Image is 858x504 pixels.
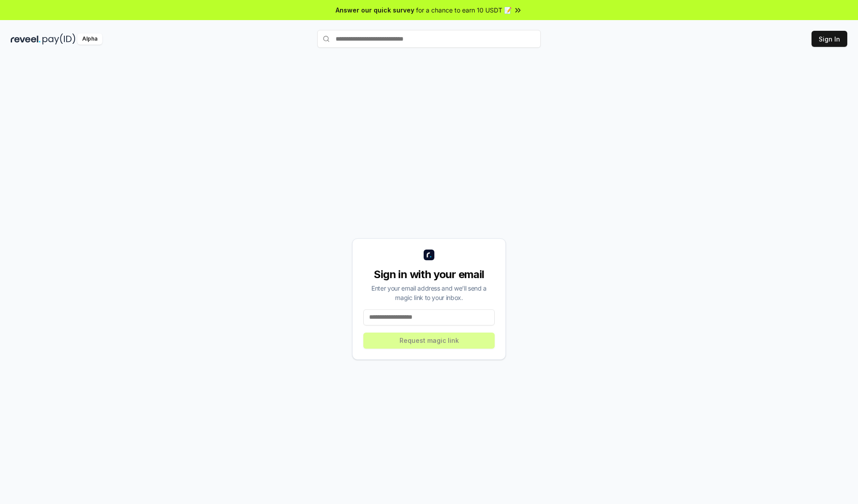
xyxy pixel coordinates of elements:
img: pay_id [42,33,76,45]
img: logo_small [424,250,434,260]
button: Sign In [812,31,847,47]
div: Alpha [77,33,102,45]
span: for a chance to earn 10 USDT 📝 [416,5,512,15]
div: Enter your email address and we’ll send a magic link to your inbox. [363,283,495,302]
img: reveel_dark [11,33,41,45]
div: Sign in with your email [363,267,495,282]
span: Answer our quick survey [336,5,414,15]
